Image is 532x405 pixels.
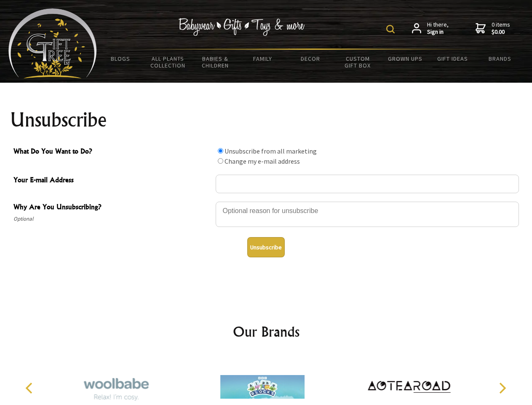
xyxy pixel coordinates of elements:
[21,379,40,397] button: Previous
[225,147,317,155] label: Unsubscribe from all marketing
[239,50,287,67] a: Family
[247,237,285,257] button: Unsubscribe
[476,21,510,36] a: 0 items$0.00
[218,148,223,154] input: What Do You Want to Do?
[386,25,395,33] img: product search
[427,28,449,36] strong: Sign in
[17,321,516,342] h2: Our Brands
[10,110,522,130] h1: Unsubscribe
[412,21,449,36] a: Hi there,Sign in
[492,21,510,36] span: 0 items
[476,50,524,67] a: Brands
[427,21,449,36] span: Hi there,
[225,157,300,165] label: Change my e-mail address
[13,202,211,214] span: Why Are You Unsubscribing?
[216,175,519,193] input: Your E-mail Address
[192,50,239,74] a: Babies & Children
[13,175,211,187] span: Your E-mail Address
[286,50,334,67] a: Decor
[97,50,144,67] a: BLOGS
[8,8,97,78] img: Babyware - Gifts - Toys and more...
[13,214,211,224] span: Optional
[218,158,223,164] input: What Do You Want to Do?
[216,202,519,227] textarea: Why Are You Unsubscribing?
[13,146,211,158] span: What Do You Want to Do?
[381,50,429,67] a: Grown Ups
[493,379,511,397] button: Next
[334,50,382,74] a: Custom Gift Box
[492,28,510,36] strong: $0.00
[144,50,192,74] a: All Plants Collection
[179,18,305,36] img: Babywear - Gifts - Toys & more
[429,50,476,67] a: Gift Ideas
